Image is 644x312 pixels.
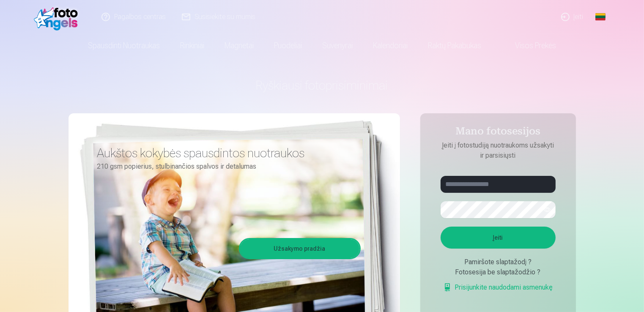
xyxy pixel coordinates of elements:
[432,125,564,140] h4: Mano fotosesijos
[240,239,359,258] a: Užsakymo pradžia
[418,34,491,57] a: Raktų pakabukas
[97,145,354,161] h3: Aukštos kokybės spausdintos nuotraukos
[441,257,556,267] div: Pamiršote slaptažodį ?
[443,282,553,293] a: Prisijunkite naudodami asmenukę
[432,140,564,161] p: Įeiti į fotostudiją nuotraukoms užsakyti ir parsisiųsti
[264,34,312,57] a: Puodeliai
[78,34,170,57] a: Spausdinti nuotraukas
[97,161,354,172] p: 210 gsm popierius, stulbinančios spalvos ir detalumas
[69,78,576,93] h1: Ryškiausi fotoprisiminimai
[491,34,566,57] a: Visos prekės
[170,34,214,57] a: Rinkiniai
[312,34,363,57] a: Suvenyrai
[363,34,418,57] a: Kalendoriai
[441,227,556,249] button: Įeiti
[34,3,82,30] img: /fa2
[441,267,556,277] div: Fotosesija be slaptažodžio ?
[214,34,264,57] a: Magnetai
